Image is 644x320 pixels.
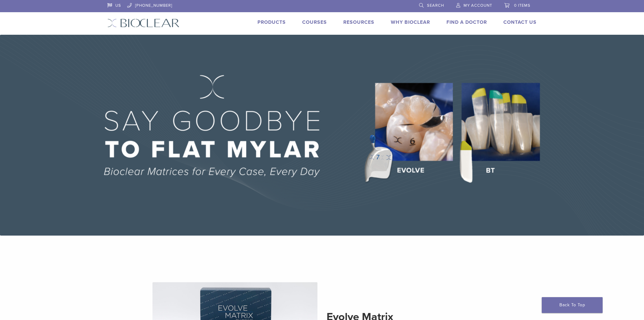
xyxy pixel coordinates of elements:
a: Back To Top [542,297,603,313]
img: Bioclear [107,19,180,27]
a: Courses [302,19,327,25]
a: Products [257,19,286,25]
a: Resources [343,19,374,25]
span: Search [427,3,444,8]
span: My Account [464,3,492,8]
span: 0 items [514,3,530,8]
a: Why Bioclear [391,19,430,25]
a: Contact Us [503,19,537,25]
a: Find A Doctor [446,19,487,25]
